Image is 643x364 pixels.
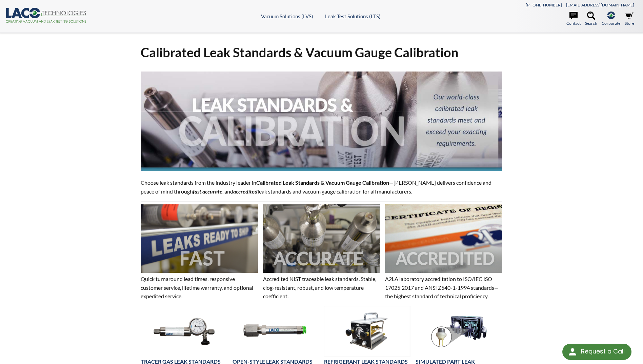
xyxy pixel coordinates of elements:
[141,178,502,196] p: Choose leak standards from the industry leader in —[PERSON_NAME] delivers confidence and peace of...
[385,275,502,301] p: A2LA laboratory accreditation to ISO/IEC ISO 17025:2017 and ANSI Z540-1-1994 standards—the highes...
[193,188,201,195] em: fast
[141,306,227,357] img: Calibrated Leak Standard with Gauge
[566,12,581,26] a: Contact
[202,188,222,195] strong: accurate
[256,179,389,186] strong: Calibrated Leak Standards & Vacuum Gauge Calibration
[526,2,562,7] a: [PHONE_NUMBER]
[625,12,634,26] a: Store
[416,306,502,357] img: Simulated Part Leak Standard image
[233,188,258,195] em: accredited
[233,306,319,357] img: Open-Style Leak Standard
[325,13,381,19] a: Leak Test Solutions (LTS)
[261,13,313,19] a: Vacuum Solutions (LVS)
[585,12,597,26] a: Search
[385,204,502,273] img: Image showing the word ACCREDITED overlaid on it
[263,275,380,301] p: Accredited NIST traceable leak standards. Stable, clog-resistant, robust, and low temperature coe...
[602,20,620,26] span: Corporate
[562,344,631,360] div: Request a Call
[566,2,634,7] a: [EMAIL_ADDRESS][DOMAIN_NAME]
[141,275,258,301] p: Quick turnaround lead times, responsive customer service, lifetime warranty, and optional expedit...
[581,344,625,359] div: Request a Call
[263,204,380,273] img: Image showing the word ACCURATE overlaid on it
[141,44,502,61] h1: Calibrated Leak Standards & Vacuum Gauge Calibration
[141,204,258,273] img: Image showing the word FAST overlaid on it
[141,72,502,170] img: Leak Standards & Calibration header
[567,346,578,357] img: round button
[324,306,410,357] img: Refrigerant Leak Standard image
